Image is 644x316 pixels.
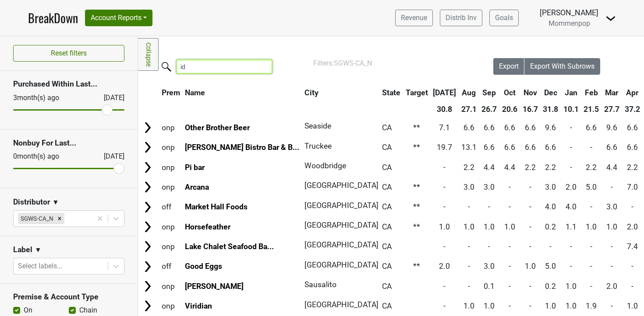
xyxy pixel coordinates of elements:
span: CA [382,242,392,251]
a: [PERSON_NAME] Bistro Bar & B... [185,143,299,152]
span: CA [382,262,392,271]
span: 1.0 [464,302,474,310]
span: [GEOGRAPHIC_DATA] [304,221,379,229]
span: Name [185,88,205,97]
span: 5.0 [545,262,556,271]
td: onp [159,217,182,236]
span: CA [382,143,392,152]
span: 2.0 [566,183,577,191]
span: - [631,262,633,271]
a: Collapse [138,38,159,71]
a: BreakDown [28,9,78,27]
span: 7.0 [627,183,638,191]
span: - [443,242,446,251]
span: Export With Subrows [530,62,594,70]
th: Oct: activate to sort column ascending [500,85,520,101]
span: 2.0 [439,262,450,271]
img: Arrow right [141,181,154,194]
th: City: activate to sort column ascending [302,85,375,101]
a: Horsefeather [185,222,230,231]
span: - [509,262,511,271]
span: - [570,163,572,172]
span: - [529,302,531,310]
td: onp [159,237,182,256]
span: 1.0 [525,262,536,271]
th: 21.5 [582,101,602,117]
a: Market Hall Foods [185,202,248,211]
a: Revenue [395,10,433,26]
span: 9.6 [606,123,617,132]
span: 4.0 [566,202,577,211]
span: Woodbridge [304,161,346,170]
span: 6.6 [586,123,597,132]
th: Target: activate to sort column ascending [403,85,430,101]
h3: Distributor [13,198,50,207]
h3: Purchased Within Last... [13,80,124,89]
th: 26.7 [480,101,499,117]
div: SGWS-CA_N [18,213,55,224]
span: - [468,202,470,211]
span: 1.1 [566,222,577,231]
a: Arcana [185,183,209,191]
span: 6.6 [545,143,556,152]
h3: Nonbuy For Last... [13,139,124,148]
span: 1.9 [586,302,597,310]
span: 6.6 [504,123,515,132]
span: - [443,282,446,291]
span: 1.0 [464,222,474,231]
label: On [24,305,32,316]
span: 3.0 [484,183,495,191]
span: Truckee [304,142,332,150]
span: 3.0 [545,183,556,191]
span: 1.0 [566,302,577,310]
th: Nov: activate to sort column ascending [520,85,540,101]
span: 6.6 [606,143,617,152]
span: 2.0 [627,222,638,231]
h3: Label [13,245,32,254]
span: - [590,143,592,152]
th: 27.7 [602,101,622,117]
span: Export [499,62,519,70]
label: Chain [79,305,97,316]
span: 2.2 [545,163,556,172]
span: 5.0 [586,183,597,191]
button: Reset filters [13,45,124,62]
button: Export With Subrows [524,58,600,75]
a: Distrib Inv [440,10,482,26]
span: - [611,302,613,310]
span: - [631,202,633,211]
span: - [443,183,446,191]
span: - [529,202,531,211]
span: - [590,262,592,271]
button: Export [493,58,525,75]
th: Feb: activate to sort column ascending [582,85,602,101]
span: [GEOGRAPHIC_DATA] [304,260,379,269]
img: Dropdown Menu [605,13,616,24]
div: 3 month(s) ago [13,93,83,103]
span: - [509,302,511,310]
img: Arrow right [141,201,154,214]
th: Aug: activate to sort column ascending [459,85,479,101]
span: 2.2 [627,163,638,172]
span: 6.6 [627,143,638,152]
span: - [509,183,511,191]
span: 6.6 [627,123,638,132]
span: - [570,262,572,271]
div: Filters: [313,58,469,69]
span: - [611,242,613,251]
div: [DATE] [96,151,124,162]
span: Prem [162,88,180,97]
span: 13.1 [461,143,477,152]
a: Pi bar [185,163,205,172]
h3: Premise & Account Type [13,292,124,302]
span: 1.0 [606,222,617,231]
span: [GEOGRAPHIC_DATA] [304,201,379,210]
th: 10.1 [561,101,581,117]
span: - [631,282,633,291]
span: - [509,202,511,211]
span: 0.2 [545,222,556,231]
td: off [159,257,182,276]
span: 6.6 [525,143,536,152]
span: - [590,202,592,211]
span: 7.1 [439,123,450,132]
